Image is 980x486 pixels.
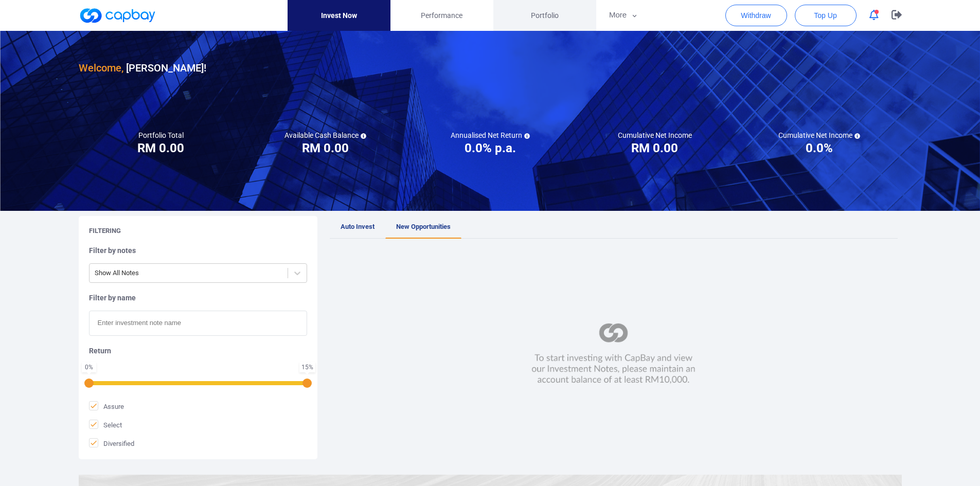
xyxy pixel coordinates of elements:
h3: [PERSON_NAME] ! [79,60,206,76]
button: Withdraw [725,5,787,26]
span: Portfolio [531,10,559,21]
input: Enter investment note name [89,311,307,336]
span: Select [89,420,122,430]
span: Assure [89,401,124,411]
span: Top Up [814,10,836,21]
h3: RM 0.00 [137,140,184,156]
h5: Cumulative Net Income [778,131,860,140]
div: 15 % [301,364,313,370]
h5: Portfolio Total [138,131,184,140]
h5: Filter by name [89,293,307,302]
span: Diversified [89,438,134,448]
h3: RM 0.00 [631,140,678,156]
span: Auto Invest [341,223,375,230]
h5: Annualised Net Return [451,131,530,140]
h5: Return [89,346,307,355]
h5: Available Cash Balance [284,131,366,140]
h5: Filter by notes [89,246,307,255]
span: New Opportunities [396,223,451,230]
img: minDeposit [528,323,699,386]
h3: 0.0% [806,140,833,156]
span: Performance [421,10,462,21]
span: Welcome, [79,62,123,74]
h5: Filtering [89,226,121,236]
h3: RM 0.00 [302,140,349,156]
button: Top Up [795,5,857,26]
div: 0 % [84,364,94,370]
h3: 0.0% p.a. [465,140,516,156]
h5: Cumulative Net Income [618,131,692,140]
